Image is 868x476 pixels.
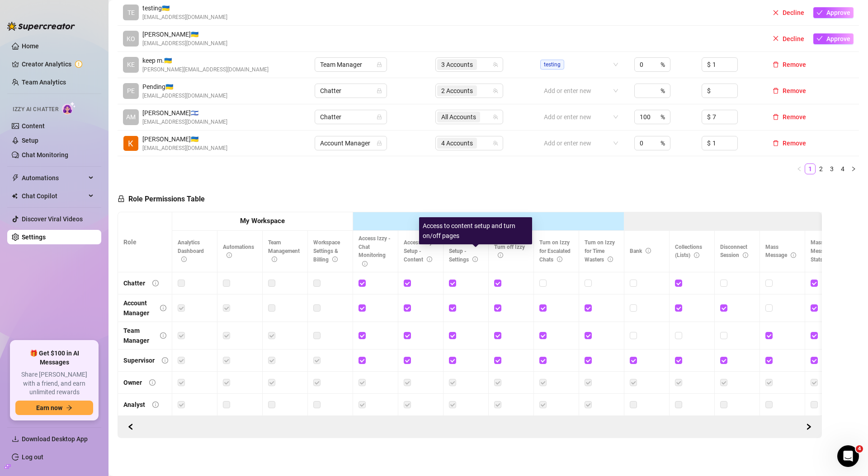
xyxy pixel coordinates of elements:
[419,217,532,244] div: Access to content setup and turn on/off pages
[123,400,145,410] div: Analyst
[142,82,227,92] span: Pending 🇺🇦
[22,122,45,130] a: Content
[694,252,699,258] span: info-circle
[123,326,153,345] div: Team Manager
[377,140,382,146] span: lock
[240,217,285,225] strong: My Workspace
[123,355,155,365] div: Supervisor
[149,379,156,386] span: info-circle
[773,9,779,16] span: close
[22,215,83,223] a: Discover Viral Videos
[783,61,806,68] span: Remove
[160,305,166,311] span: info-circle
[813,7,854,18] button: Approve
[805,164,815,174] a: 1
[12,435,19,443] span: download
[838,164,848,174] a: 4
[816,163,826,174] li: 2
[816,35,823,42] span: check
[127,34,135,44] span: KO
[362,261,368,266] span: info-circle
[320,58,382,71] span: Team Manager
[437,138,477,149] span: 4 Accounts
[769,112,810,122] button: Remove
[126,112,136,122] span: AM
[15,370,93,397] span: Share [PERSON_NAME] with a friend, and earn unlimited rewards
[320,84,382,98] span: Chatter
[223,244,254,259] span: Automations
[62,102,76,115] img: AI Chatter
[783,140,806,147] span: Remove
[123,278,145,288] div: Chatter
[142,39,227,48] span: [EMAIL_ADDRESS][DOMAIN_NAME]
[813,33,854,44] button: Approve
[118,195,125,202] span: lock
[493,140,498,146] span: team
[377,114,382,120] span: lock
[12,174,19,182] span: thunderbolt
[557,257,562,262] span: info-circle
[127,60,135,70] span: KE
[773,140,779,146] span: delete
[608,257,613,262] span: info-circle
[493,62,498,67] span: team
[826,9,850,16] span: Approve
[441,112,476,122] span: All Accounts
[272,257,277,262] span: info-circle
[118,194,205,205] h5: Role Permissions Table
[160,332,166,339] span: info-circle
[332,257,338,262] span: info-circle
[848,163,859,174] li: Next Page
[178,239,204,263] span: Analytics Dashboard
[15,401,93,415] button: Earn nowarrow-right
[5,463,11,470] span: build
[769,33,808,44] button: Decline
[783,9,804,16] span: Decline
[22,233,46,241] a: Settings
[773,88,779,94] span: delete
[493,114,498,120] span: team
[377,62,382,67] span: lock
[152,280,159,286] span: info-circle
[181,257,187,262] span: info-circle
[22,42,39,50] a: Home
[802,420,816,434] button: Scroll Backward
[142,134,227,144] span: [PERSON_NAME] 🇺🇦
[22,137,38,144] a: Setup
[816,9,823,16] span: check
[142,108,227,118] span: [PERSON_NAME] 🇮🇱
[22,171,86,185] span: Automations
[22,151,68,159] a: Chat Monitoring
[743,252,748,258] span: info-circle
[359,235,391,267] span: Access Izzy - Chat Monitoring
[498,252,503,258] span: info-circle
[13,105,58,114] span: Izzy AI Chatter
[437,85,477,96] span: 2 Accounts
[806,424,812,430] span: right
[142,65,269,74] span: [PERSON_NAME][EMAIL_ADDRESS][DOMAIN_NAME]
[826,163,837,174] li: 3
[123,136,138,151] img: Kostya Arabadji
[837,163,848,174] li: 4
[142,118,227,126] span: [EMAIL_ADDRESS][DOMAIN_NAME]
[773,114,779,120] span: delete
[142,29,227,39] span: [PERSON_NAME] 🇺🇦
[539,239,571,263] span: Turn on Izzy for Escalated Chats
[848,163,859,174] button: right
[797,166,802,172] span: left
[152,401,159,408] span: info-circle
[22,57,94,71] a: Creator Analytics exclamation-circle
[127,8,135,18] span: TE
[769,138,810,149] button: Remove
[827,164,837,174] a: 3
[142,13,227,22] span: [EMAIL_ADDRESS][DOMAIN_NAME]
[472,257,478,262] span: info-circle
[22,453,43,461] a: Log out
[15,349,93,367] span: 🎁 Get $100 in AI Messages
[320,110,382,124] span: Chatter
[773,61,779,68] span: delete
[162,357,168,364] span: info-circle
[22,435,88,443] span: Download Desktop App
[441,60,473,70] span: 3 Accounts
[805,163,816,174] li: 1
